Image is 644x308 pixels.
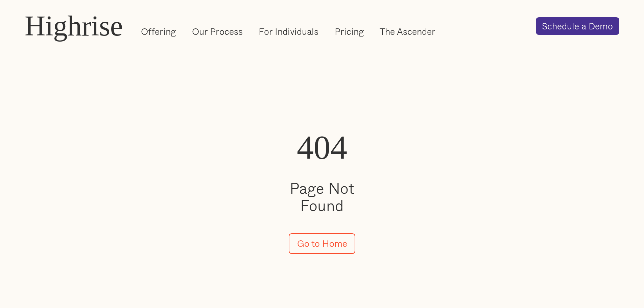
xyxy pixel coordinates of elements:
a: Pricing [335,25,364,38]
a: Highrise [25,10,123,42]
h1: 404 [271,129,373,166]
a: The Ascender [380,25,435,38]
a: Offering [141,25,176,38]
h2: Page Not Found [271,179,373,214]
a: Our Process [192,25,243,38]
a: For Individuals [259,25,318,38]
a: Go to Home [289,233,355,254]
a: Schedule a Demo [536,17,619,35]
